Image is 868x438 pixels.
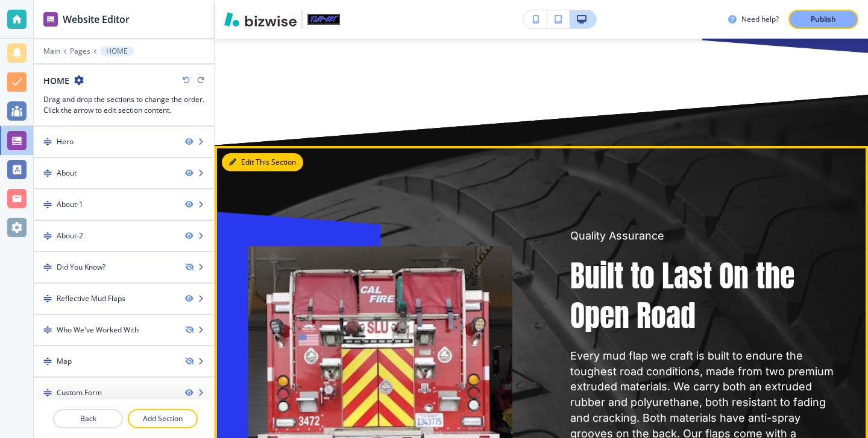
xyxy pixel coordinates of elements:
[34,158,214,188] div: DragAbout
[43,294,52,303] img: Drag
[43,232,52,240] img: Drag
[811,14,836,25] p: Publish
[43,389,52,397] img: Drag
[63,12,130,27] h2: Website Editor
[307,14,340,25] img: Your Logo
[53,409,123,428] button: Back
[57,262,105,273] div: Did You Know?
[128,409,198,428] button: Add Section
[57,199,83,210] div: About-1
[34,127,214,157] div: DragHero
[34,378,214,408] div: DragCustom Form
[43,94,204,116] h3: Drag and drop the sections to change the order. Click the arrow to edit section content.
[43,74,69,87] h2: HOME
[788,10,858,29] button: Publish
[741,14,779,25] h3: Need help?
[54,413,122,424] p: Back
[43,47,60,56] button: Main
[34,315,214,345] div: DragWho We've Worked With
[34,221,214,251] div: DragAbout-2
[57,168,77,179] div: About
[34,284,214,314] div: DragReflective Mud Flaps
[570,228,834,244] p: Quality Assurance
[34,346,214,376] div: DragMap
[129,413,197,424] p: Add Section
[43,12,58,27] img: editor icon
[57,293,125,304] div: Reflective Mud Flaps
[222,153,303,171] button: Edit This Section
[43,326,52,334] img: Drag
[106,47,128,56] p: HOME
[43,169,52,177] img: Drag
[570,256,834,336] p: Built to Last On the Open Road
[57,136,74,147] div: Hero
[43,200,52,209] img: Drag
[57,387,102,398] div: Custom Form
[100,46,134,56] button: HOME
[34,189,214,220] div: DragAbout-1
[57,230,83,241] div: About-2
[57,356,72,367] div: Map
[43,138,52,146] img: Drag
[34,252,214,282] div: DragDid You Know?
[70,47,90,56] button: Pages
[224,12,297,27] img: Bizwise Logo
[57,325,139,335] div: Who We've Worked With
[43,357,52,366] img: Drag
[43,263,52,271] img: Drag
